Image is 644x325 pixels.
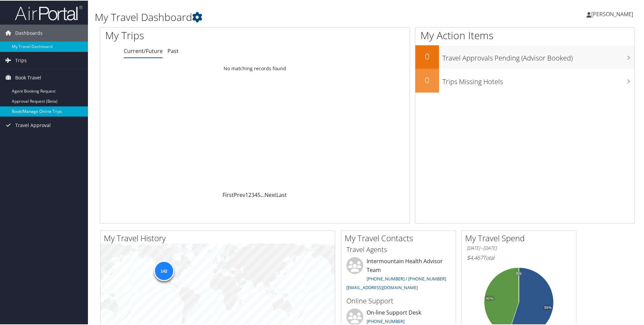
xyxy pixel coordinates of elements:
td: No matching records found [100,62,410,74]
h1: My Trips [105,28,276,42]
h2: My Travel Contacts [345,232,456,243]
a: 3 [251,191,254,198]
a: Current/Future [124,47,163,54]
span: Dashboards [15,24,43,41]
span: Travel Approval [15,116,51,133]
a: 2 [248,191,251,198]
li: Intermountain Health Advisor Team [343,256,454,293]
span: … [260,191,264,198]
div: 142 [154,260,174,280]
span: $4,467 [467,253,483,261]
h3: Travel Approvals Pending (Advisor Booked) [442,49,635,62]
a: Next [264,191,276,198]
a: 0Trips Missing Hotels [415,68,635,92]
h3: Online Support [346,296,451,305]
span: Book Travel [15,69,41,85]
a: 4 [254,191,257,198]
span: Trips [15,51,27,68]
a: Past [167,47,179,54]
a: [PHONE_NUMBER] [367,318,405,324]
h2: 0 [415,50,439,61]
h1: My Action Items [415,28,635,42]
h6: Total [467,253,571,261]
a: 5 [257,191,260,198]
h3: Travel Agents [346,244,451,254]
a: [EMAIL_ADDRESS][DOMAIN_NAME] [346,284,418,290]
a: Prev [234,191,245,198]
a: [PHONE_NUMBER] / [PHONE_NUMBER] [367,275,446,281]
img: airportal-logo.png [15,4,83,20]
a: First [223,191,234,198]
a: Last [276,191,287,198]
h6: [DATE] - [DATE] [467,244,571,251]
tspan: 55% [544,305,552,309]
h2: My Travel Spend [465,232,576,243]
h2: My Travel History [104,232,335,243]
a: [PERSON_NAME] [586,3,640,24]
h3: Trips Missing Hotels [442,73,635,86]
a: 0Travel Approvals Pending (Advisor Booked) [415,45,635,68]
span: [PERSON_NAME] [591,10,633,17]
tspan: 45% [486,296,493,300]
tspan: 0% [516,271,522,275]
h2: 0 [415,74,439,85]
a: 1 [245,191,248,198]
h1: My Travel Dashboard [95,9,458,24]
